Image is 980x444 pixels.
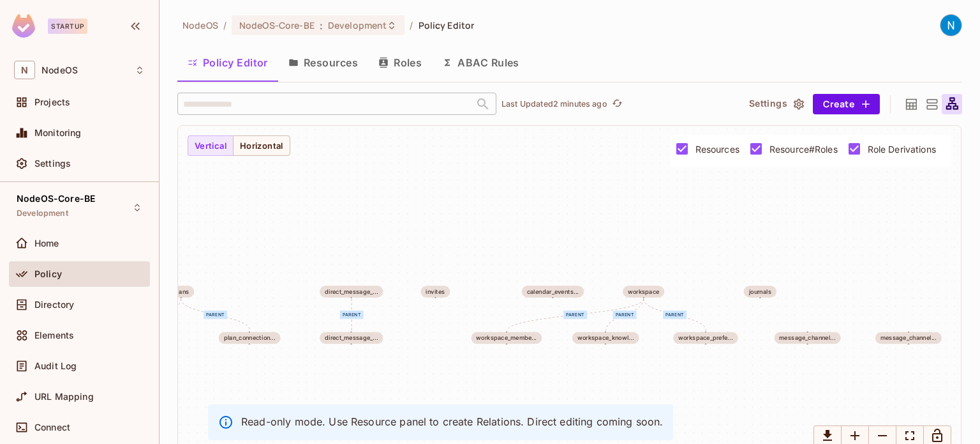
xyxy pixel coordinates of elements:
span: NodeOS-Core-BE [239,19,315,31]
span: Development [17,208,68,218]
img: NodeOS [940,15,961,36]
button: ABAC Rules [432,47,530,79]
div: parent [663,310,687,319]
span: key: message_channel_members name: message_channel_members [875,332,942,344]
span: Connect [34,422,70,433]
img: SReyMgAAAABJRU5ErkJggg== [12,14,35,38]
span: workspace [623,286,665,297]
span: Elements [34,330,74,341]
span: Monitoring [34,128,82,138]
span: key: direct_message_threads name: direct_message_threads [320,286,383,297]
p: Last Updated 2 minutes ago [501,99,607,109]
button: refresh [610,96,625,112]
g: Edge from plans to plan_connections [181,299,250,331]
button: Roles [368,47,432,79]
span: URL Mapping [34,392,94,402]
span: key: direct_message_posts name: direct_message_posts [320,332,383,344]
div: workspace_prefe... [678,335,733,342]
button: Policy Editor [177,47,278,79]
span: the active workspace [182,19,218,31]
div: parent [340,310,364,319]
div: Small button group [188,135,290,156]
span: NodeOS-Core-BE [17,194,95,204]
div: parent [613,310,637,319]
span: Settings [34,158,71,169]
button: Resources [278,47,368,79]
div: workspace_knowl... [577,335,634,342]
span: key: calendar_events name: calendar_events [522,286,584,297]
span: invites [420,286,450,297]
button: Vertical [188,135,234,156]
span: Click to refresh data [607,96,625,112]
div: direct_message_... [325,288,378,295]
span: Development [328,19,387,31]
div: message_channel... [779,335,835,342]
span: Resource#Roles [769,143,838,155]
div: parent [204,310,227,319]
li: / [410,19,413,31]
div: Startup [48,19,87,34]
div: journals [749,288,772,295]
div: calendar_events... [527,288,579,295]
span: Home [34,238,59,249]
span: refresh [612,98,623,111]
span: key: workspace_knowledge_graph name: workspace_knowledge_graph [572,332,639,344]
span: key: message_channel_posts name: message_channel_posts [775,332,841,344]
div: parent [563,310,587,319]
div: plans [173,288,189,295]
button: Create [813,94,880,114]
div: workspace [628,288,660,295]
span: Role Derivations [868,143,936,155]
span: key: workspace_preferences name: workspace_preferences [673,332,738,344]
li: / [223,19,226,31]
div: invites [426,288,445,295]
div: workspace_membe... [476,335,537,342]
div: direct_message_... [325,335,378,342]
span: Audit Log [34,361,77,371]
span: plans [168,286,194,297]
span: Workspace: NodeOS [41,65,78,75]
button: Horizontal [233,135,290,156]
p: Read-only mode. Use Resource panel to create Relations. Direct editing coming soon. [241,415,663,429]
g: Edge from workspace to workspace_preferences [644,299,706,331]
button: Settings [744,94,808,114]
span: Policy Editor [419,19,475,31]
span: key: workspace_members name: workspace_members [471,332,542,344]
span: Resources [695,143,739,155]
span: : [319,20,323,31]
span: Policy [34,269,62,279]
span: Projects [34,97,70,107]
div: message_channel... [880,335,937,342]
span: N [14,61,35,79]
div: plan_connection... [224,335,276,342]
span: key: plan_connections name: plan_connections [219,332,281,344]
span: Directory [34,300,74,310]
span: journals [744,286,777,297]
